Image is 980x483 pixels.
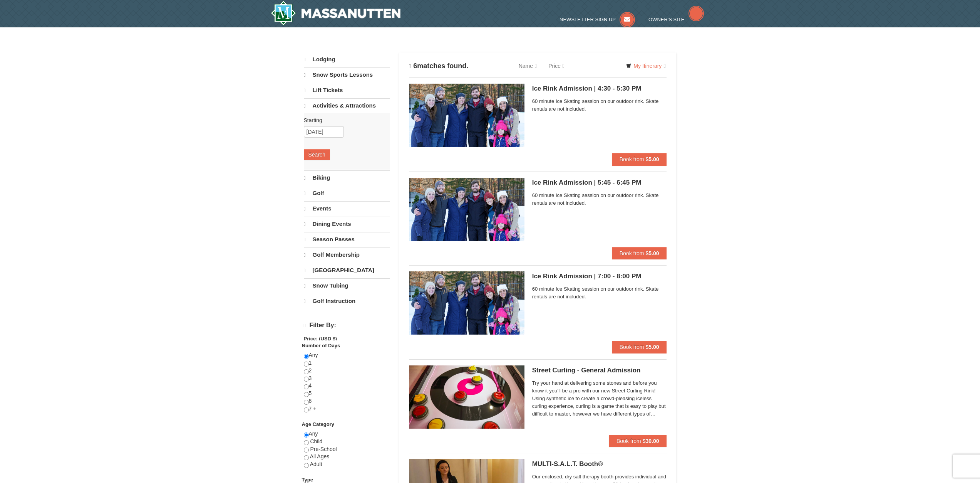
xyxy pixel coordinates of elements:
[304,83,390,98] a: Lift Tickets
[310,438,322,444] span: Child
[304,278,390,293] a: Snow Tubing
[302,477,313,483] strong: Type
[302,421,335,427] strong: Age Category
[409,271,524,335] img: 6775744-147-ce029a6c.jpg
[304,186,390,200] a: Golf
[560,17,616,22] span: Newsletter Sign Up
[648,17,685,22] span: Owner's Site
[271,1,401,25] img: Massanutten Resort Logo
[304,67,390,82] a: Snow Sports Lessons
[304,263,390,278] a: [GEOGRAPHIC_DATA]
[304,294,390,308] a: Golf Instruction
[304,352,390,421] div: Any 1 2 3 4 5 6 7 +
[532,98,667,113] span: 60 minute Ice Skating session on our outdoor rink. Skate rentals are not included.
[310,446,337,452] span: Pre-School
[648,17,704,22] a: Owner's Site
[620,156,644,162] span: Book from
[620,250,644,256] span: Book from
[560,17,635,22] a: Newsletter Sign Up
[304,247,390,262] a: Golf Membership
[304,149,330,160] button: Search
[532,85,667,93] h5: Ice Rink Admission | 4:30 - 5:30 PM
[304,430,390,476] div: Any
[532,460,667,468] h5: MULTI-S.A.L.T. Booth®
[645,156,659,162] strong: $5.00
[643,438,659,444] strong: $30.00
[612,247,667,259] button: Book from $5.00
[612,153,667,165] button: Book from $5.00
[304,217,390,231] a: Dining Events
[621,60,670,72] a: My Itinerary
[645,344,659,350] strong: $5.00
[532,285,667,301] span: 60 minute Ice Skating session on our outdoor rink. Skate rentals are not included.
[616,438,641,444] span: Book from
[310,461,322,467] span: Adult
[532,273,667,280] h5: Ice Rink Admission | 7:00 - 8:00 PM
[271,1,401,25] a: Massanutten Resort
[304,322,390,329] h4: Filter By:
[409,84,524,147] img: 6775744-145-20e97b76.jpg
[409,365,524,429] img: 15390471-88-44377514.jpg
[304,116,384,124] label: Starting
[543,58,570,74] a: Price
[609,435,667,447] button: Book from $30.00
[532,379,667,418] span: Try your hand at delivering some stones and before you know it you’ll be a pro with our new Stree...
[304,52,390,67] a: Lodging
[304,201,390,216] a: Events
[304,170,390,185] a: Biking
[304,98,390,113] a: Activities & Attractions
[532,192,667,207] span: 60 minute Ice Skating session on our outdoor rink. Skate rentals are not included.
[532,179,667,187] h5: Ice Rink Admission | 5:45 - 6:45 PM
[645,250,659,256] strong: $5.00
[310,453,330,459] span: All Ages
[304,336,337,342] strong: Price: (USD $)
[620,344,644,350] span: Book from
[409,178,524,241] img: 6775744-146-63f813c0.jpg
[532,367,667,374] h5: Street Curling - General Admission
[304,232,390,247] a: Season Passes
[513,58,543,74] a: Name
[612,341,667,353] button: Book from $5.00
[302,343,340,348] strong: Number of Days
